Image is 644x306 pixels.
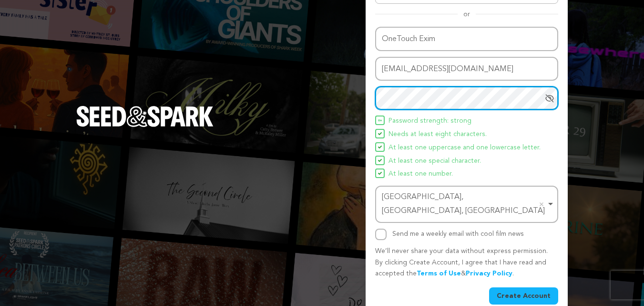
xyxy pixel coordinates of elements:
[378,158,382,162] img: Seed&Spark Icon
[417,270,461,277] a: Terms of Use
[466,270,512,277] a: Privacy Policy
[489,287,558,305] button: Create Account
[388,129,487,140] span: Needs at least eight characters.
[545,94,554,103] a: Hide Password
[375,57,558,81] input: Email address
[388,116,471,127] span: Password strength: strong
[537,200,546,209] button: Remove item: 'ChIJezVzMaTlDDkRP8B8yDDO_zc'
[378,118,382,122] img: Seed&Spark Icon
[458,10,476,19] span: or
[375,27,558,51] input: Name
[388,169,453,180] span: At least one number.
[76,106,214,146] a: Seed&Spark Homepage
[388,142,541,154] span: At least one uppercase and one lowercase letter.
[378,132,382,136] img: Seed&Spark Icon
[375,246,558,280] p: We’ll never share your data without express permission. By clicking Create Account, I agree that ...
[388,156,481,167] span: At least one special character.
[378,171,382,175] img: Seed&Spark Icon
[378,145,382,149] img: Seed&Spark Icon
[76,106,214,127] img: Seed&Spark Logo
[392,231,524,237] label: Send me a weekly email with cool film news
[382,190,546,218] div: [GEOGRAPHIC_DATA], [GEOGRAPHIC_DATA], [GEOGRAPHIC_DATA]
